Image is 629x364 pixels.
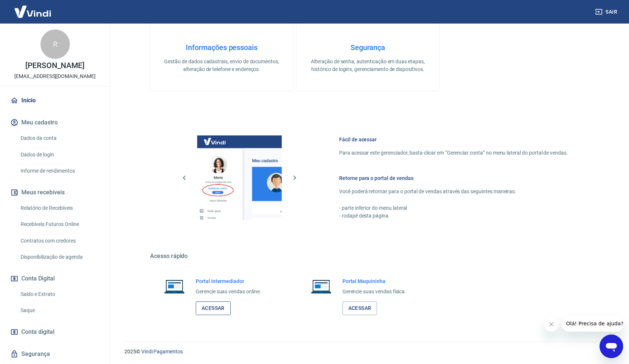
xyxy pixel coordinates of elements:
[18,163,101,179] a: Informe de rendimentos
[197,135,282,220] img: Imagem da dashboard mostrando o botão de gerenciar conta na sidebar no lado esquerdo
[141,349,183,354] a: Vindi Pagamentos
[9,92,101,109] a: Início
[339,188,568,195] p: Você poderá retornar para o portal de vendas através das seguintes maneiras:
[150,252,586,260] h5: Acesso rápido
[196,278,261,285] h6: Portal Intermediador
[18,217,101,232] a: Recebíveis Futuros Online
[159,278,190,295] img: Imagem de um notebook aberto
[339,149,568,157] p: Para acessar este gerenciador, basta clicar em “Gerenciar conta” no menu lateral do portal de ven...
[18,233,101,248] a: Contratos com credores
[339,204,568,212] p: - parte inferior do menu lateral
[594,5,620,19] button: Sair
[9,184,101,201] button: Meus recebíveis
[339,212,568,220] p: - rodapé desta página
[9,271,101,287] button: Conta Digital
[124,348,611,356] p: 2025 ©
[162,43,281,52] h4: Informações pessoais
[21,327,54,337] span: Conta digital
[306,278,337,295] img: Imagem de um notebook aberto
[9,0,57,23] img: Vindi
[14,73,96,80] p: [EMAIL_ADDRESS][DOMAIN_NAME]
[162,58,281,73] p: Gestão de dados cadastrais, envio de documentos, alteração de telefone e endereços.
[18,250,101,265] a: Disponibilização de agenda
[18,201,101,216] a: Relatório de Recebíveis
[308,43,427,52] h4: Segurança
[544,317,559,332] iframe: Fechar mensagem
[4,5,62,11] span: Olá! Precisa de ajuda?
[25,62,84,70] p: [PERSON_NAME]
[342,288,406,296] p: Gerencie suas vendas física.
[196,288,261,296] p: Gerencie suas vendas online.
[18,287,101,302] a: Saldo e Extrato
[339,174,568,182] h6: Retorne para o portal de vendas
[339,136,568,143] h6: Fácil de acessar
[18,303,101,318] a: Saque
[600,335,623,358] iframe: Botão para abrir a janela de mensagens
[40,29,70,59] div: R
[342,301,377,315] a: Acessar
[196,301,231,315] a: Acessar
[562,315,623,332] iframe: Mensagem da empresa
[18,147,101,162] a: Dados de login
[9,114,101,131] button: Meu cadastro
[308,58,427,73] p: Alteração de senha, autenticação em duas etapas, histórico de logins, gerenciamento de dispositivos.
[342,278,406,285] h6: Portal Maquininha
[18,131,101,146] a: Dados da conta
[9,324,101,340] a: Conta digital
[9,346,101,362] a: Segurança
